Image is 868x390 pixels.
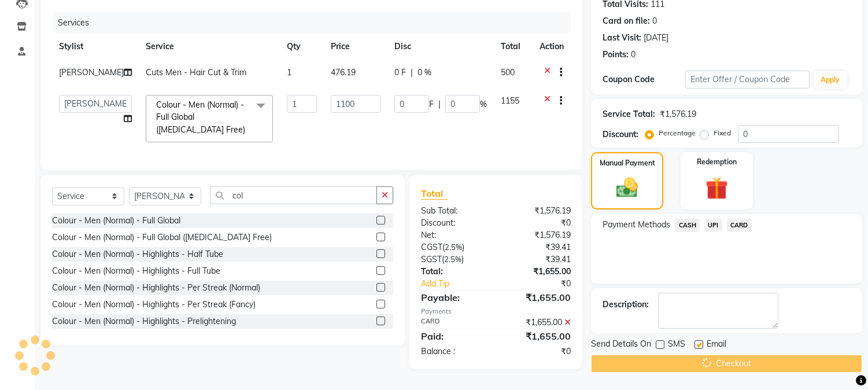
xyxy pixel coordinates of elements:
[501,95,519,106] span: 1155
[496,317,580,329] div: ₹1,655.00
[480,98,487,111] span: %
[421,254,442,264] span: SGST
[52,315,236,328] div: Colour - Men (Normal) - Highlights - Prelightening
[52,299,256,311] div: Colour - Men (Normal) - Highlights - Per Streak (Fancy)
[668,338,685,352] span: SMS
[600,158,655,168] label: Manual Payment
[603,73,685,86] div: Coupon Code
[411,67,413,79] span: |
[418,67,431,79] span: 0 %
[331,67,356,78] span: 476.19
[53,12,579,34] div: Services
[412,266,496,278] div: Total:
[603,32,641,44] div: Last Visit:
[660,108,696,120] div: ₹1,576.19
[533,34,571,60] th: Action
[714,128,731,138] label: Fixed
[494,34,533,60] th: Total
[496,205,580,217] div: ₹1,576.19
[324,34,387,60] th: Price
[412,290,496,304] div: Payable:
[496,290,580,304] div: ₹1,655.00
[685,71,809,89] input: Enter Offer / Coupon Code
[412,253,496,266] div: ( )
[631,49,636,61] div: 0
[496,229,580,241] div: ₹1,576.19
[644,32,668,44] div: [DATE]
[412,345,496,358] div: Balance :
[659,128,696,138] label: Percentage
[412,241,496,253] div: ( )
[421,307,571,317] div: Payments
[610,175,644,200] img: _cash.svg
[814,71,847,89] button: Apply
[496,241,580,253] div: ₹39.41
[699,174,735,203] img: _gift.svg
[421,187,448,200] span: Total
[444,255,461,264] span: 2.5%
[697,157,737,167] label: Redemption
[496,345,580,358] div: ₹0
[496,253,580,266] div: ₹39.41
[445,242,462,252] span: 2.5%
[421,242,442,252] span: CGST
[652,15,657,27] div: 0
[156,100,245,135] span: Colour - Men (Normal) - Full Global ([MEDICAL_DATA] Free)
[52,248,223,260] div: Colour - Men (Normal) - Highlights - Half Tube
[412,217,496,229] div: Discount:
[603,299,649,311] div: Description:
[707,338,726,352] span: Email
[591,338,651,352] span: Send Details On
[394,67,406,79] span: 0 F
[727,219,752,232] span: CARD
[52,265,220,277] div: Colour - Men (Normal) - Highlights - Full Tube
[603,219,670,231] span: Payment Methods
[510,278,580,290] div: ₹0
[412,278,510,290] a: Add Tip
[412,229,496,241] div: Net:
[603,15,650,27] div: Card on file:
[603,128,638,141] div: Discount:
[412,205,496,217] div: Sub Total:
[501,67,515,78] span: 500
[438,98,441,111] span: |
[52,215,180,227] div: Colour - Men (Normal) - Full Global
[603,108,655,120] div: Service Total:
[59,67,124,78] span: [PERSON_NAME]
[245,124,250,135] a: x
[675,219,700,232] span: CASH
[603,49,629,61] div: Points:
[704,219,722,232] span: UPI
[412,329,496,343] div: Paid:
[52,282,260,294] div: Colour - Men (Normal) - Highlights - Per Streak (Normal)
[496,266,580,278] div: ₹1,655.00
[139,34,280,60] th: Service
[496,329,580,343] div: ₹1,655.00
[412,317,496,329] div: CARD
[287,67,291,78] span: 1
[496,217,580,229] div: ₹0
[52,231,272,244] div: Colour - Men (Normal) - Full Global ([MEDICAL_DATA] Free)
[146,67,246,78] span: Cuts Men - Hair Cut & Trim
[52,34,139,60] th: Stylist
[210,186,377,204] input: Search or Scan
[280,34,324,60] th: Qty
[429,98,434,111] span: F
[387,34,494,60] th: Disc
